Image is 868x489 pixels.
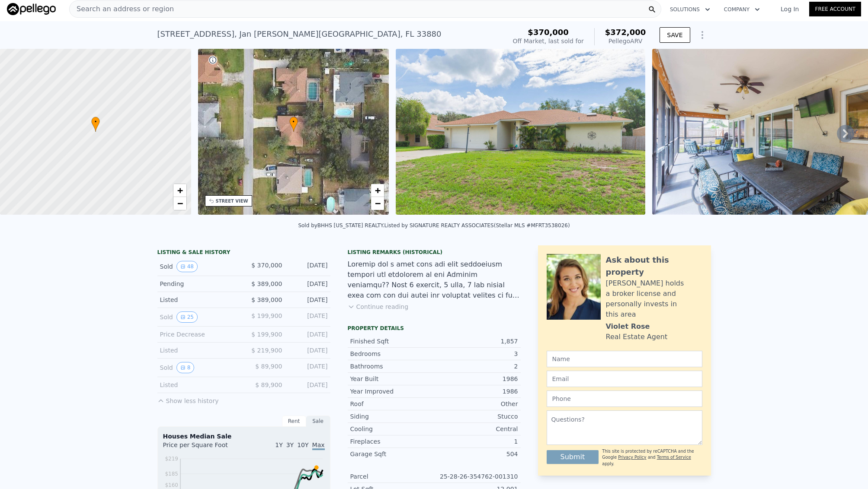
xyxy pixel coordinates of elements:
[350,412,434,421] div: Siding
[618,455,646,460] a: Privacy Policy
[251,347,282,354] span: $ 219,900
[163,432,325,441] div: Houses Median Sale
[286,441,294,448] span: 3Y
[606,332,668,342] div: Real Estate Agent
[602,448,702,467] div: This site is protected by reCAPTCHA and the Google and apply.
[176,261,198,272] button: View historical data
[216,198,248,204] div: STREET VIEW
[160,261,237,272] div: Sold
[434,472,518,481] div: 25-28-26-354762-001310
[289,279,328,288] div: [DATE]
[350,387,434,396] div: Year Improved
[434,425,518,433] div: Central
[165,482,178,488] tspan: $160
[289,362,328,373] div: [DATE]
[289,261,328,272] div: [DATE]
[160,381,237,389] div: Listed
[371,184,384,197] a: Zoom in
[434,400,518,408] div: Other
[694,26,711,44] button: Show Options
[717,2,767,17] button: Company
[396,49,645,215] img: Sale: 62778395 Parcel: 31328488
[160,362,237,373] div: Sold
[434,450,518,458] div: 504
[547,371,702,387] input: Email
[7,3,56,15] img: Pellego
[157,28,442,40] div: [STREET_ADDRESS] , Jan [PERSON_NAME][GEOGRAPHIC_DATA] , FL 33880
[251,312,282,319] span: $ 199,900
[177,198,183,209] span: −
[547,450,599,464] button: Submit
[157,393,219,405] button: Show less history
[547,391,702,407] input: Phone
[809,2,861,16] a: Free Account
[350,437,434,446] div: Fireplaces
[605,28,646,37] span: $372,000
[289,117,298,132] div: •
[434,362,518,371] div: 2
[528,28,569,37] span: $370,000
[348,259,521,301] div: Loremip dol s amet cons adi elit seddoeiusm tempori utl etdolorem al eni Adminim veniamqu?? Nost ...
[657,455,691,460] a: Terms of Service
[289,118,298,126] span: •
[606,321,650,332] div: Violet Rose
[289,295,328,304] div: [DATE]
[91,117,100,132] div: •
[289,346,328,355] div: [DATE]
[434,375,518,383] div: 1986
[375,198,381,209] span: −
[350,362,434,371] div: Bathrooms
[160,346,237,355] div: Listed
[255,381,282,388] span: $ 89,900
[163,441,244,454] div: Price per Square Foot
[350,450,434,458] div: Garage Sqft
[91,118,100,126] span: •
[605,37,646,45] div: Pellego ARV
[434,337,518,346] div: 1,857
[289,381,328,389] div: [DATE]
[306,416,330,427] div: Sale
[350,425,434,433] div: Cooling
[165,471,178,477] tspan: $185
[251,262,282,269] span: $ 370,000
[160,295,237,304] div: Listed
[770,5,809,13] a: Log In
[297,441,308,448] span: 10Y
[513,37,584,45] div: Off Market, last sold for
[70,4,174,14] span: Search an address or region
[606,278,702,320] div: [PERSON_NAME] holds a broker license and personally invests in this area
[177,185,183,196] span: +
[282,416,306,427] div: Rent
[375,185,381,196] span: +
[312,441,325,450] span: Max
[160,279,237,288] div: Pending
[289,330,328,339] div: [DATE]
[606,254,702,278] div: Ask about this property
[176,362,195,373] button: View historical data
[157,249,330,257] div: LISTING & SALE HISTORY
[663,2,717,17] button: Solutions
[173,197,186,210] a: Zoom out
[434,387,518,396] div: 1986
[275,441,282,448] span: 1Y
[173,184,186,197] a: Zoom in
[350,400,434,408] div: Roof
[660,27,690,43] button: SAVE
[165,456,178,462] tspan: $219
[350,337,434,346] div: Finished Sqft
[350,349,434,358] div: Bedrooms
[160,330,237,339] div: Price Decrease
[160,311,237,323] div: Sold
[251,331,282,338] span: $ 199,900
[251,296,282,303] span: $ 389,000
[255,363,282,370] span: $ 89,900
[298,222,384,229] div: Sold by BHHS [US_STATE] REALTY .
[434,412,518,421] div: Stucco
[348,249,521,256] div: Listing Remarks (Historical)
[547,351,702,367] input: Name
[434,437,518,446] div: 1
[176,311,198,323] button: View historical data
[289,311,328,323] div: [DATE]
[251,280,282,287] span: $ 389,000
[350,375,434,383] div: Year Built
